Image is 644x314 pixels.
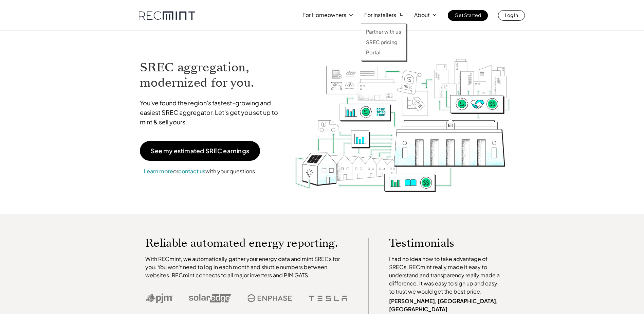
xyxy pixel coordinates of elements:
[414,10,430,20] p: About
[389,238,490,248] p: Testimonials
[389,255,503,296] p: I had no idea how to take advantage of SRECs. RECmint really made it easy to understand and trans...
[151,148,249,154] p: See my estimated SREC earnings
[144,168,173,175] a: Learn more
[366,49,381,56] p: Portal
[145,238,348,248] p: Reliable automated energy reporting.
[366,39,398,46] p: SREC pricing
[178,168,205,175] a: contact us
[366,49,401,56] a: Portal
[366,39,401,46] a: SREC pricing
[505,10,518,20] p: Log In
[455,10,481,20] p: Get Started
[389,297,503,313] p: [PERSON_NAME], [GEOGRAPHIC_DATA], [GEOGRAPHIC_DATA]
[140,141,260,161] a: See my estimated SREC earnings
[145,255,348,279] p: With RECmint, we automatically gather your energy data and mint SRECs for you. You won't need to ...
[366,28,401,35] a: Partner with us
[498,10,525,21] a: Log In
[364,10,396,20] p: For Installers
[448,10,488,21] a: Get Started
[140,60,284,90] h1: SREC aggregation, modernized for you.
[140,167,259,176] p: or with your questions
[294,41,511,194] img: RECmint value cycle
[302,10,346,20] p: For Homeowners
[140,98,284,127] p: You've found the region's fastest-growing and easiest SREC aggregator. Let's get you set up to mi...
